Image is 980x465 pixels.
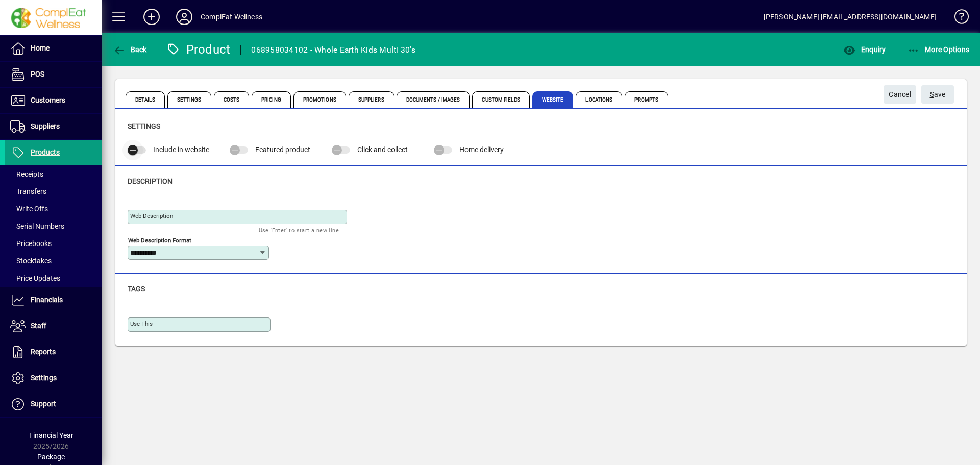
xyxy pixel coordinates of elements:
[10,170,43,178] span: Receipts
[126,91,165,108] span: Details
[102,40,158,59] app-page-header-button: Back
[113,45,147,54] span: Back
[130,212,173,219] mat-label: Web Description
[10,257,52,265] span: Stocktakes
[128,177,173,185] span: Description
[5,183,102,200] a: Transfers
[472,91,529,108] span: Custom Fields
[130,320,153,327] mat-label: Use This
[921,85,954,104] button: Save
[930,90,934,99] span: S
[5,62,102,87] a: POS
[37,453,65,461] span: Package
[889,86,911,103] span: Cancel
[5,339,102,365] a: Reports
[31,44,50,52] span: Home
[5,287,102,313] a: Financials
[841,40,888,59] button: Enquiry
[576,91,622,108] span: Locations
[135,8,168,26] button: Add
[349,91,394,108] span: Suppliers
[252,91,291,108] span: Pricing
[5,114,102,139] a: Suppliers
[5,165,102,183] a: Receipts
[357,145,408,154] span: Click and collect
[31,322,46,330] span: Staff
[908,45,970,54] span: More Options
[251,42,415,58] div: 068958034102 - Whole Earth Kids Multi 30's
[31,374,57,382] span: Settings
[764,9,937,25] div: [PERSON_NAME] [EMAIL_ADDRESS][DOMAIN_NAME]
[255,145,310,154] span: Featured product
[5,36,102,61] a: Home
[31,400,56,408] span: Support
[31,348,56,356] span: Reports
[843,45,886,54] span: Enquiry
[10,222,64,230] span: Serial Numbers
[293,91,346,108] span: Promotions
[5,313,102,339] a: Staff
[128,122,160,130] span: Settings
[5,200,102,217] a: Write Offs
[10,187,46,195] span: Transfers
[10,274,60,282] span: Price Updates
[5,270,102,287] a: Price Updates
[532,91,574,108] span: Website
[31,148,60,156] span: Products
[214,91,250,108] span: Costs
[930,86,946,103] span: ave
[29,431,73,439] span: Financial Year
[459,145,504,154] span: Home delivery
[884,85,916,104] button: Cancel
[259,224,339,236] mat-hint: Use 'Enter' to start a new line
[947,2,967,35] a: Knowledge Base
[5,365,102,391] a: Settings
[168,8,201,26] button: Profile
[128,285,145,293] span: Tags
[5,217,102,235] a: Serial Numbers
[905,40,972,59] button: More Options
[10,239,52,248] span: Pricebooks
[166,41,231,58] div: Product
[110,40,150,59] button: Back
[153,145,209,154] span: Include in website
[31,70,44,78] span: POS
[10,205,48,213] span: Write Offs
[31,296,63,304] span: Financials
[5,88,102,113] a: Customers
[5,391,102,417] a: Support
[31,96,65,104] span: Customers
[5,235,102,252] a: Pricebooks
[397,91,470,108] span: Documents / Images
[625,91,668,108] span: Prompts
[167,91,211,108] span: Settings
[201,9,262,25] div: ComplEat Wellness
[5,252,102,270] a: Stocktakes
[31,122,60,130] span: Suppliers
[128,236,191,243] mat-label: Web Description Format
